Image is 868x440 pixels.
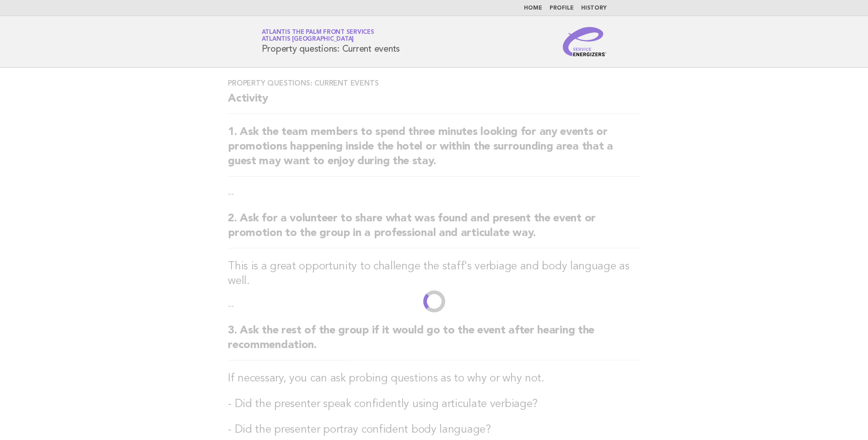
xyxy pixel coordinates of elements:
[228,91,640,114] h2: Activity
[228,188,640,200] p: --
[228,259,640,289] h3: This is a great opportunity to challenge the staff's verbiage and body language as well.
[563,27,607,56] img: Service Energizers
[524,5,542,11] a: Home
[228,125,640,177] h2: 1. Ask the team members to spend three minutes looking for any events or promotions happening ins...
[228,423,640,437] h3: - Did the presenter portray confident body language?
[228,211,640,248] h2: 2. Ask for a volunteer to share what was found and present the event or promotion to the group in...
[228,323,640,360] h2: 3. Ask the rest of the group if it would go to the event after hearing the recommendation.
[581,5,607,11] a: History
[228,371,640,386] h3: If necessary, you can ask probing questions as to why or why not.
[228,300,640,312] p: --
[550,5,574,11] a: Profile
[228,79,640,88] h3: Property questions: Current events
[262,30,400,54] h1: Property questions: Current events
[262,37,354,43] span: Atlantis [GEOGRAPHIC_DATA]
[262,29,374,42] a: Atlantis The Palm Front ServicesAtlantis [GEOGRAPHIC_DATA]
[228,397,640,412] h3: - Did the presenter speak confidently using articulate verbiage?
